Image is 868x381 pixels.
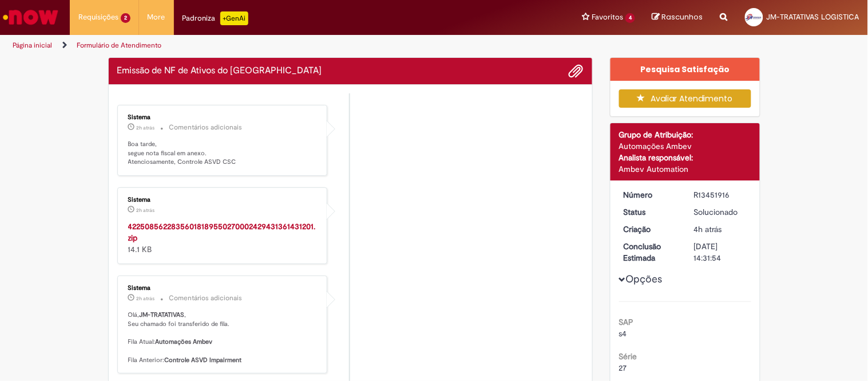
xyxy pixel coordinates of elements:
[128,140,319,167] p: Boa tarde, segue nota fiscal em anexo. Atenciosamente, Controle ASVD CSC
[569,64,584,78] button: Adicionar anexos
[615,206,685,218] dt: Status
[183,11,248,25] div: Padroniza
[592,11,623,23] span: Favoritos
[137,207,155,214] time: 27/08/2025 13:16:33
[121,13,130,23] span: 2
[137,124,155,131] time: 27/08/2025 13:16:33
[128,311,319,364] p: Olá, , Seu chamado foi transferido de fila. Fila Atual: Fila Anterior:
[169,293,243,303] small: Comentários adicionais
[148,11,165,23] span: More
[77,41,161,50] a: Formulário de Atendimento
[615,223,685,235] dt: Criação
[615,241,685,264] dt: Conclusão Estimada
[9,35,570,56] ul: Trilhas de página
[619,152,751,163] div: Analista responsável:
[128,114,319,121] div: Sistema
[137,124,155,131] span: 2h atrás
[619,89,751,108] button: Avaliar Atendimento
[1,6,60,29] img: ServiceNow
[78,11,118,23] span: Requisições
[128,221,316,243] a: 42250856228356018189550270002429431361431201.zip
[220,11,248,25] p: +GenAi
[137,207,155,214] span: 2h atrás
[117,66,322,76] h2: Emissão de NF de Ativos do ASVD Histórico de tíquete
[662,11,703,22] span: Rascunhos
[694,241,747,264] div: [DATE] 14:31:54
[619,140,751,152] div: Automações Ambev
[619,317,634,327] b: SAP
[137,295,155,302] span: 2h atrás
[619,328,627,339] span: s4
[128,197,319,203] div: Sistema
[128,221,319,255] div: 14.1 KB
[165,356,242,364] b: Controle ASVD Impairment
[767,12,859,22] span: JM-TRATATIVAS LOGISTICA
[128,285,319,292] div: Sistema
[619,163,751,175] div: Ambev Automation
[694,224,722,234] time: 27/08/2025 11:31:51
[619,129,751,140] div: Grupo de Atribuição:
[611,58,760,81] div: Pesquisa Satisfação
[137,295,155,302] time: 27/08/2025 13:16:32
[694,189,747,201] div: R13451916
[615,189,685,201] dt: Número
[652,12,703,23] a: Rascunhos
[694,224,722,234] span: 4h atrás
[140,311,185,319] b: JM-TRATATIVAS
[156,337,213,346] b: Automações Ambev
[694,206,747,218] div: Solucionado
[619,363,627,373] span: 27
[169,123,243,132] small: Comentários adicionais
[13,41,52,50] a: Página inicial
[625,13,635,23] span: 4
[619,351,637,362] b: Série
[694,223,747,235] div: 27/08/2025 11:31:51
